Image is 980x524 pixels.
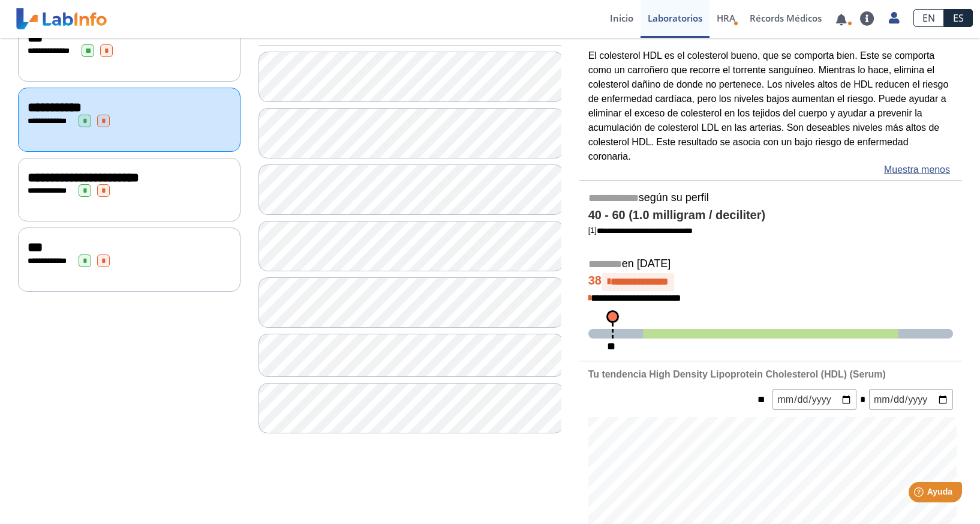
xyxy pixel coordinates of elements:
[717,12,735,24] span: HRA
[772,389,856,410] input: mm/dd/yyyy
[588,208,953,223] h4: 40 - 60 (1.0 milligram / deciliter)
[588,369,886,379] b: Tu tendencia High Density Lipoprotein Cholesterol (HDL) (Serum)
[588,257,953,271] h5: en [DATE]
[873,477,967,511] iframe: Help widget launcher
[588,226,693,235] a: [1]
[944,9,973,27] a: ES
[869,389,953,410] input: mm/dd/yyyy
[588,273,953,291] h4: 38
[588,191,953,205] h5: según su perfil
[884,163,950,177] a: Muestra menos
[588,49,953,163] p: El colesterol HDL es el colesterol bueno, que se comporta bien. Este se comporta como un carroñer...
[913,9,944,27] a: EN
